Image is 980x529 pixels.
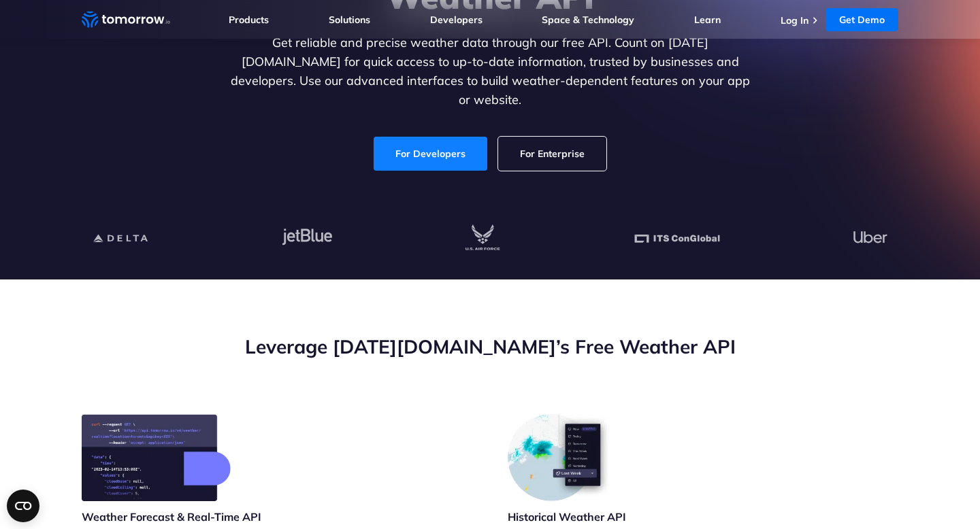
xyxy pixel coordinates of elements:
[781,14,808,27] a: Log In
[430,14,483,26] a: Developers
[82,10,170,30] a: Home link
[7,490,39,522] button: Open CMP widget
[542,14,634,26] a: Space & Technology
[329,14,370,26] a: Solutions
[508,509,626,524] h3: Historical Weather API
[227,33,753,109] p: Get reliable and precise weather data through our free API. Count on [DATE][DOMAIN_NAME] for quic...
[826,8,898,31] a: Get Demo
[694,14,721,26] a: Learn
[374,137,487,171] a: For Developers
[82,509,261,524] h3: Weather Forecast & Real-Time API
[229,14,269,26] a: Products
[498,137,606,171] a: For Enterprise
[82,334,898,360] h2: Leverage [DATE][DOMAIN_NAME]’s Free Weather API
